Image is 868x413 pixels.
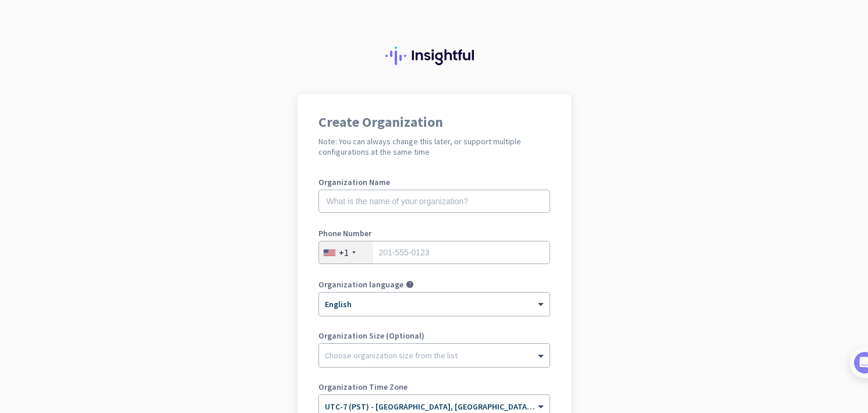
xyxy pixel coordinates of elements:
h2: Note: You can always change this later, or support multiple configurations at the same time [318,136,550,157]
label: Phone Number [318,229,550,237]
h1: Create Organization [318,115,550,129]
label: Organization Name [318,178,550,186]
label: Organization Time Zone [318,383,550,391]
i: help [406,280,414,289]
label: Organization language [318,280,403,289]
label: Organization Size (Optional) [318,332,550,340]
input: 201-555-0123 [318,241,550,264]
input: What is the name of your organization? [318,190,550,213]
img: Insightful [385,47,483,65]
div: +1 [339,247,349,258]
